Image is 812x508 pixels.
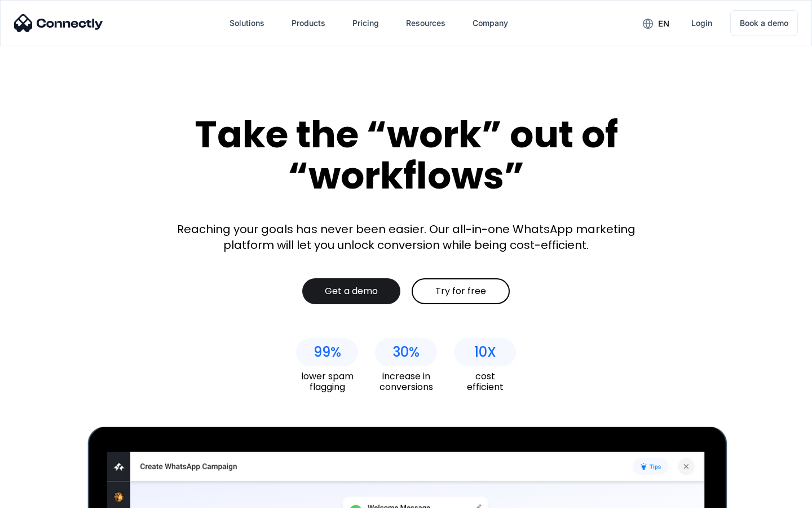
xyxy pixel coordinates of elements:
[392,344,420,360] div: 30%
[152,114,660,196] div: Take the “work” out of “workflows”
[375,371,437,392] div: increase in conversions
[325,286,378,297] div: Get a demo
[412,278,510,304] a: Try for free
[343,10,388,37] a: Pricing
[169,221,643,253] div: Reaching your goals has never been easier. Our all-in-one WhatsApp marketing platform will let yo...
[691,15,712,31] div: Login
[406,15,445,31] div: Resources
[302,278,400,304] a: Get a demo
[14,14,103,32] img: Connectly Logo
[23,488,68,504] ul: Language list
[658,16,669,32] div: en
[474,344,496,360] div: 10X
[314,344,341,360] div: 99%
[11,488,68,504] aside: Language selected: English
[473,15,508,31] div: Company
[435,286,486,297] div: Try for free
[730,10,798,36] a: Book a demo
[292,15,325,31] div: Products
[296,371,358,392] div: lower spam flagging
[230,15,264,31] div: Solutions
[352,15,379,31] div: Pricing
[454,371,516,392] div: cost efficient
[682,10,721,37] a: Login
